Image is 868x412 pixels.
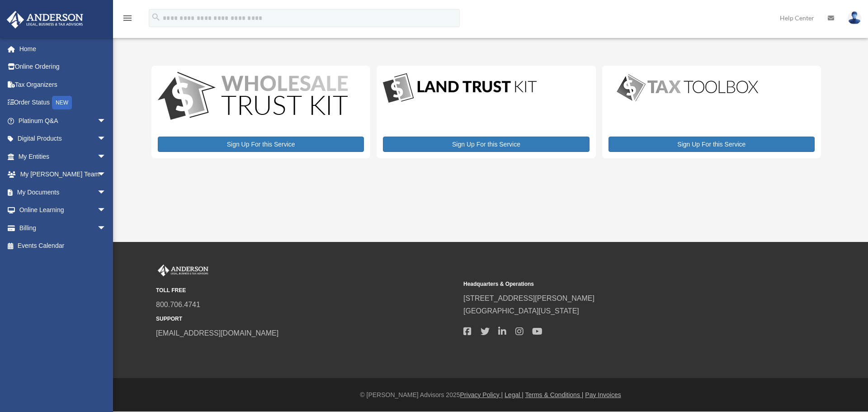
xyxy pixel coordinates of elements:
span: arrow_drop_down [97,130,115,148]
span: arrow_drop_down [97,183,115,202]
a: [GEOGRAPHIC_DATA][US_STATE] [463,307,579,315]
a: Order StatusNEW [6,94,120,112]
a: Digital Productsarrow_drop_down [6,130,115,148]
a: My Entitiesarrow_drop_down [6,147,120,166]
a: Terms & Conditions | [525,391,584,398]
img: Anderson Advisors Platinum Portal [4,11,86,28]
a: [EMAIL_ADDRESS][DOMAIN_NAME] [156,329,278,337]
a: Billingarrow_drop_down [6,219,120,237]
a: 800.706.4741 [156,301,200,308]
img: Anderson Advisors Platinum Portal [156,265,210,276]
span: arrow_drop_down [97,219,115,237]
a: Legal | [505,391,524,398]
a: menu [122,16,133,24]
a: Tax Organizers [6,76,120,94]
img: User Pic [848,11,861,24]
i: search [151,12,161,22]
img: WS-Trust-Kit-lgo-1.jpg [158,72,348,122]
a: My [PERSON_NAME] Teamarrow_drop_down [6,166,120,184]
a: Platinum Q&Aarrow_drop_down [6,112,120,130]
span: arrow_drop_down [97,166,115,184]
a: Home [6,40,120,58]
a: Sign Up For this Service [383,137,589,152]
img: taxtoolbox_new-1.webp [609,72,767,104]
a: Online Ordering [6,58,120,76]
a: Sign Up For this Service [158,137,364,152]
div: © [PERSON_NAME] Advisors 2025 [113,389,868,401]
a: Pay Invoices [585,391,621,398]
a: [STREET_ADDRESS][PERSON_NAME] [463,294,594,302]
a: Events Calendar [6,237,120,255]
span: arrow_drop_down [97,147,115,166]
a: Online Learningarrow_drop_down [6,201,120,219]
div: NEW [52,96,72,109]
small: Headquarters & Operations [463,279,764,289]
span: arrow_drop_down [97,112,115,130]
span: arrow_drop_down [97,201,115,220]
a: Privacy Policy | [460,391,503,398]
small: SUPPORT [156,314,457,324]
a: Sign Up For this Service [609,137,815,152]
img: LandTrust_lgo-1.jpg [383,72,537,105]
small: TOLL FREE [156,286,457,295]
i: menu [122,13,133,24]
a: My Documentsarrow_drop_down [6,183,120,201]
